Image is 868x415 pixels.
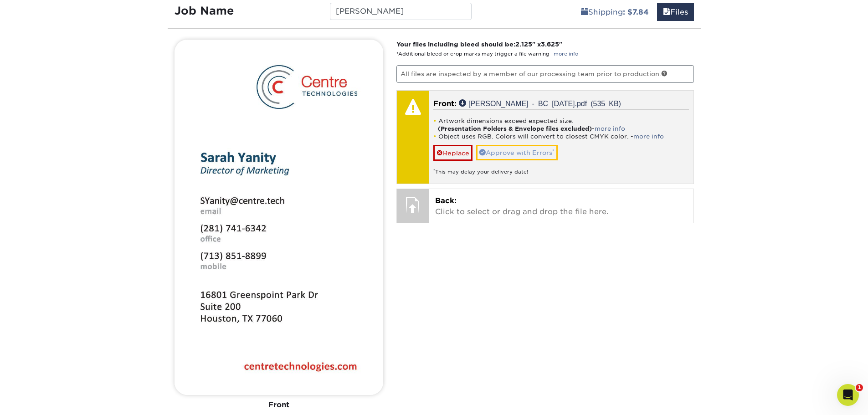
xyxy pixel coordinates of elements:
[396,41,562,48] strong: Your files including bleed should be: " x "
[175,395,383,415] div: Front
[433,161,689,176] div: This may delay your delivery date!
[595,125,625,132] a: more info
[581,8,588,16] span: shipping
[330,3,472,20] input: Enter a job name
[663,8,670,16] span: files
[396,65,694,82] p: All files are inspected by a member of our processing team prior to production.
[837,384,859,406] iframe: Intercom live chat
[175,4,234,17] strong: Job Name
[476,145,558,160] a: Approve with Errors*
[554,51,578,57] a: more info
[575,3,655,21] a: Shipping: $7.84
[633,133,664,140] a: more info
[435,195,687,217] p: Click to select or drag and drop the file here.
[856,384,863,391] span: 1
[433,133,689,140] li: Object uses RGB. Colors will convert to closest CMYK color. -
[541,41,559,48] span: 3.625
[433,117,689,133] li: Artwork dimensions exceed expected size. -
[438,125,592,132] strong: (Presentation Folders & Envelope files excluded)
[433,99,457,108] span: Front:
[515,41,532,48] span: 2.125
[459,99,621,107] a: [PERSON_NAME] - BC [DATE].pdf (535 KB)
[396,51,578,57] small: *Additional bleed or crop marks may trigger a file warning –
[433,145,473,161] a: Replace
[657,3,694,21] a: Files
[435,196,457,205] span: Back:
[623,8,649,16] b: : $7.84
